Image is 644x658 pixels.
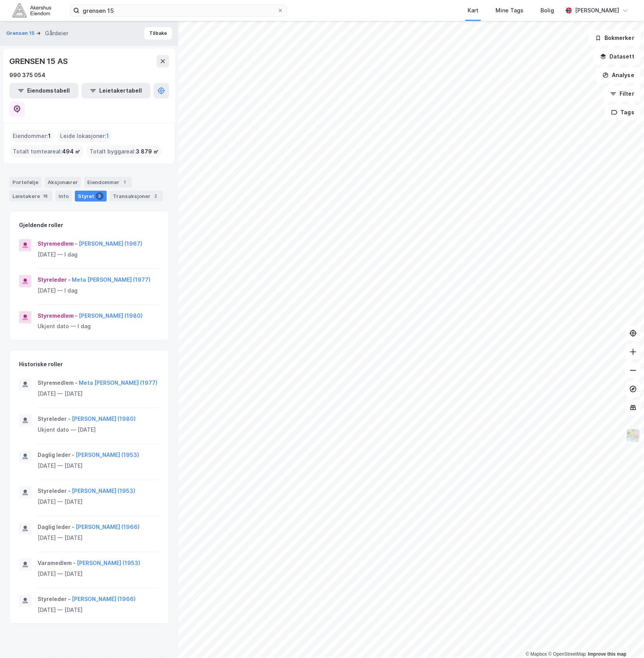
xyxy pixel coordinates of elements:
div: Historiske roller [19,360,63,369]
a: Improve this map [588,651,627,657]
div: Info [55,191,72,202]
div: 3 [96,192,104,200]
button: Datasett [594,49,641,64]
span: 494 ㎡ [62,147,80,156]
button: Leietakertabell [81,83,150,98]
div: Portefølje [9,177,41,188]
span: 3 879 ㎡ [136,147,159,156]
div: Gårdeier [45,29,68,38]
div: Ukjent dato — I dag [38,322,159,331]
div: Totalt byggareal : [86,145,162,158]
iframe: Chat Widget [605,621,644,658]
div: Aksjonærer [45,177,81,188]
img: akershus-eiendom-logo.9091f326c980b4bce74ccdd9f866810c.svg [12,3,51,17]
button: Eiendomstabell [9,83,78,98]
div: 18 [41,192,49,200]
a: OpenStreetMap [548,651,586,657]
div: [DATE] — [DATE] [38,461,159,470]
div: Leietakere [9,191,52,202]
div: Leide lokasjoner : [57,130,112,142]
button: Tilbake [144,27,172,40]
div: 990 375 054 [9,71,45,80]
div: [DATE] — I dag [38,286,159,295]
button: Tags [605,105,641,120]
div: 2 [152,192,160,200]
div: [DATE] — [DATE] [38,569,159,579]
div: [DATE] — [DATE] [38,389,159,398]
img: Z [626,428,641,443]
button: Bokmerker [589,30,641,46]
div: Kontrollprogram for chat [605,621,644,658]
span: 1 [48,131,51,141]
div: Eiendommer [84,177,132,188]
div: Mine Tags [496,6,523,15]
div: [PERSON_NAME] [575,6,619,15]
div: Transaksjoner [110,191,163,202]
div: Eiendommer : [10,130,54,142]
div: Ukjent dato — [DATE] [38,425,159,434]
div: Styret [75,191,107,202]
div: Gjeldende roller [19,220,63,230]
button: Analyse [596,67,641,83]
div: Kart [468,6,478,15]
div: [DATE] — [DATE] [38,533,159,543]
input: Søk på adresse, matrikkel, gårdeiere, leietakere eller personer [79,5,277,16]
div: [DATE] — [DATE] [38,497,159,506]
div: Totalt tomteareal : [10,145,83,158]
div: GRENSEN 15 AS [9,55,69,67]
button: Grensen 15 [6,29,36,37]
div: 1 [121,178,129,186]
div: Bolig [540,6,554,15]
div: [DATE] — I dag [38,250,159,259]
button: Filter [604,86,641,102]
a: Mapbox [526,651,547,657]
span: 1 [106,131,109,141]
div: [DATE] — [DATE] [38,605,159,615]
